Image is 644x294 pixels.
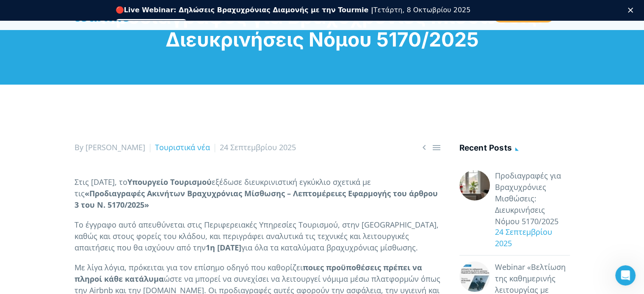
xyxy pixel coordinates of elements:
[628,8,636,13] div: Κλείσιμο
[116,6,471,14] div: 🔴 Τετάρτη, 8 Οκτωβρίου 2025
[75,5,570,51] h1: Προδιαγραφές για Βραχυχρόνιες Μισθώσεις: Διευκρινήσεις Νόμου 5170/2025
[495,170,570,227] a: Προδιαγραφές για Βραχυχρόνιες Μισθώσεις: Διευκρινήσεις Νόμου 5170/2025
[116,19,187,29] a: Εγγραφείτε δωρεάν
[155,142,210,152] a: Τουριστικά νέα
[75,142,145,152] span: By [PERSON_NAME]
[206,242,241,253] strong: 1η [DATE]
[419,142,429,153] a: 
[220,142,296,152] span: 24 Σεπτεμβρίου 2025
[75,176,442,211] p: Στις [DATE], το εξέδωσε διευκρινιστική εγκύκλιο σχετικά με τις
[75,262,422,284] strong: ποιες προϋποθέσεις πρέπει να πληροί κάθε κατάλυμα
[75,188,438,210] strong: «Προδιαγραφές Ακινήτων Βραχυχρόνιας Μίσθωσης – Λεπτομέρειες Εφαρμογής του άρθρου 3 του Ν. 5170/2025»
[490,226,570,249] div: 24 Σεπτεμβρίου 2025
[459,142,570,156] h4: Recent posts
[419,142,429,153] span: Previous post
[75,219,442,253] p: Το έγγραφο αυτό απευθύνεται στις Περιφερειακές Υπηρεσίες Τουρισμού, στην [GEOGRAPHIC_DATA], καθώς...
[127,177,212,187] strong: Υπουργείο Τουρισμού
[615,265,636,286] iframe: Intercom live chat
[124,6,373,14] b: Live Webinar: Δηλώσεις Βραχυχρόνιας Διαμονής με την Tourmie |
[431,142,442,153] a: 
